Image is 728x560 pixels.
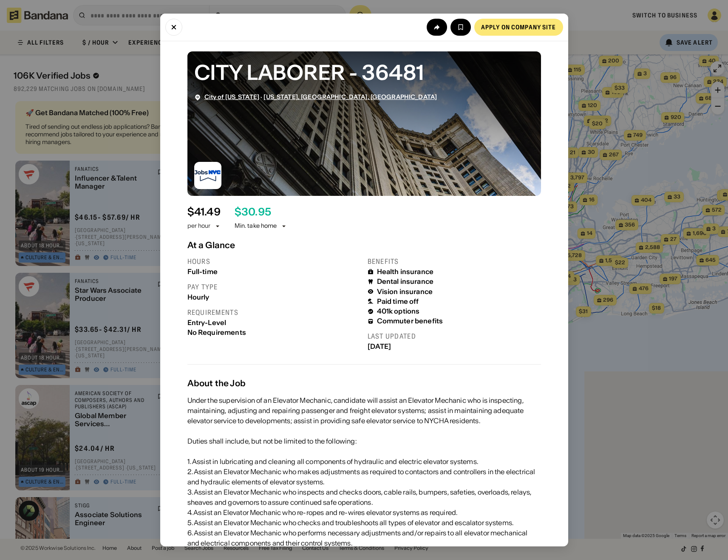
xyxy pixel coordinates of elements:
[187,293,361,301] div: Hourly
[204,93,437,101] div: ·
[377,307,420,315] div: 401k options
[194,162,221,189] img: City of New York logo
[187,283,361,291] div: Pay type
[368,257,541,266] div: Benefits
[377,277,434,286] div: Dental insurance
[377,268,434,276] div: Health insurance
[187,268,361,276] div: Full-time
[187,308,361,317] div: Requirements
[194,58,534,87] div: CITY LABORER - 36481
[263,93,437,101] span: [US_STATE], [GEOGRAPHIC_DATA], [GEOGRAPHIC_DATA]
[187,319,361,327] div: Entry-Level
[187,378,541,388] div: About the Job
[204,93,260,101] span: City of [US_STATE]
[377,288,433,296] div: Vision insurance
[165,19,182,36] button: Close
[377,317,443,325] div: Commuter benefits
[235,222,287,230] div: Min. take home
[187,257,361,266] div: Hours
[377,297,419,305] div: Paid time off
[368,332,541,341] div: Last updated
[235,206,271,218] div: $ 30.95
[368,342,541,351] div: [DATE]
[481,24,556,30] div: Apply on company site
[187,206,221,218] div: $ 41.49
[187,240,541,250] div: At a Glance
[187,328,361,337] div: No Requirements
[187,222,211,230] div: per hour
